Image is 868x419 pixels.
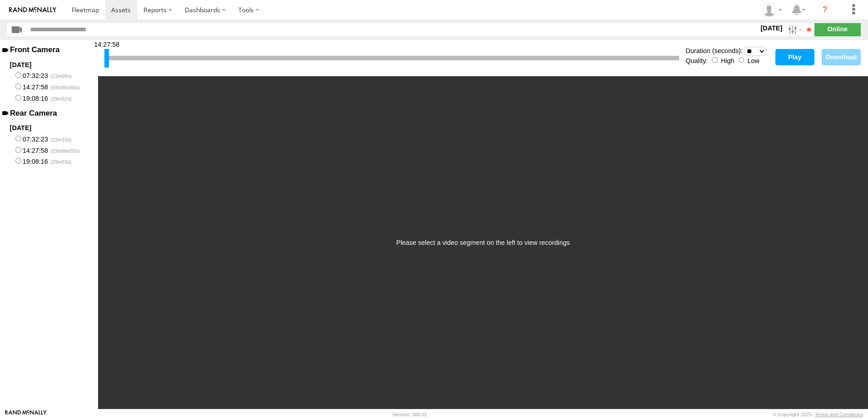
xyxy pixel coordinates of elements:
a: Terms and Conditions [815,412,863,417]
div: © Copyright 2025 - [773,412,863,417]
input: 19:08:16 [15,158,21,164]
input: 07:32:23 [15,136,21,141]
div: Derrick Ball [759,3,785,17]
label: Low [747,57,759,64]
input: 07:32:23 [15,72,21,78]
label: Duration (seconds): [686,47,743,54]
input: 19:08:16 [15,95,21,101]
a: Visit our Website [5,410,47,419]
label: High [721,57,735,64]
input: 14:27:58 [15,83,21,89]
i: ? [818,3,832,17]
input: 14:27:58 [15,147,21,153]
div: Version: 309.01 [393,412,427,417]
div: Please select a video segment on the left to view recordings [396,239,570,246]
div: 14:27:58 [94,41,119,53]
label: Search Filter Options [784,23,804,36]
img: rand-logo.svg [9,7,56,13]
button: Play [775,49,814,65]
label: [DATE] [759,23,784,33]
label: Quality: [686,57,708,64]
